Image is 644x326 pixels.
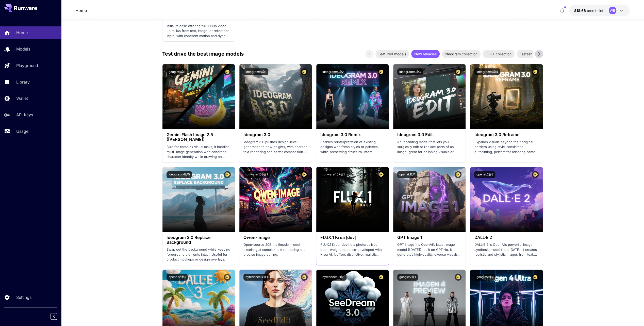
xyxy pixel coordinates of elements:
[397,171,417,178] button: openai:1@1
[474,235,538,240] h3: DALL·E 2
[474,132,538,137] h3: Ideogram 3.0 Reframe
[532,68,539,75] button: Certified Model – Vetted for best performance and includes a commercial license.
[320,235,385,240] h3: FLUX.1 Krea [dev]
[397,132,461,137] h3: Ideogram 3.0 Edit
[411,51,440,57] span: New releases
[569,5,630,16] button: $18.66346WB
[167,247,231,262] p: Swap out the background while keeping foreground elements intact. Useful for product mockups or d...
[320,68,346,75] button: ideogram:4@2
[397,242,461,257] p: GPT Image 1 is OpenAI’s latest image model ([DATE]), built on GPT‑4o. It generates high‑quality, ...
[51,313,57,320] button: Collapse sidebar
[470,167,542,232] img: alt
[75,7,87,13] nav: breadcrumb
[16,46,30,52] p: Models
[378,171,385,178] button: Certified Model – Vetted for best performance and includes a commercial license.
[301,171,308,178] button: Certified Model – Vetted for best performance and includes a commercial license.
[167,235,231,245] h3: Ideogram 3.0 Replace Background
[411,50,440,58] div: New releases
[320,242,385,257] p: FLUX.1 Krea [dev] is a photorealistic open-weight model co‑developed with Krea AI. It offers dist...
[16,29,28,36] p: Home
[517,51,548,57] span: Fastest models
[397,140,461,155] p: An inpainting model that lets you surgically edit or replace parts of an image, great for polishi...
[320,171,347,178] button: runware:107@1
[470,64,542,129] img: alt
[243,140,308,155] p: Ideogram 3.0 pushes design-level generation to new heights, with sharper text rendering and bette...
[54,312,61,321] div: Collapse sidebar
[320,140,385,155] p: Enables reinterpretation of existing designs with fresh styles or palettes, while preserving stru...
[16,79,30,85] p: Library
[75,7,87,13] a: Home
[243,242,308,257] p: Open‑source 20B multimodal model excelling at complex text rendering and precise image editing.
[243,132,308,137] h3: Ideogram 3.0
[474,171,495,178] button: openai:2@2
[483,50,515,58] div: FLUX collection
[442,51,481,57] span: Ideogram collection
[574,8,587,13] span: $18.66
[474,68,500,75] button: ideogram:4@4
[16,62,38,69] p: Playground
[224,171,231,178] button: Certified Model – Vetted for best performance and includes a commercial license.
[316,64,389,129] img: alt
[397,235,461,240] h3: GPT Image 1
[167,144,231,159] p: Built for complex visual tasks, it handles multi-image generation with coherent character identit...
[574,8,605,13] div: $18.66346
[455,171,461,178] button: Certified Model – Vetted for best performance and includes a commercial license.
[239,167,312,232] img: alt
[167,68,187,75] button: google:4@1
[393,167,466,232] img: alt
[320,132,385,137] h3: Ideogram 3.0 Remix
[239,64,312,129] img: alt
[16,112,33,118] p: API Keys
[243,235,308,240] h3: Qwen-Image
[224,274,231,281] button: Certified Model – Vetted for best performance and includes a commercial license.
[455,274,461,281] button: Certified Model – Vetted for best performance and includes a commercial license.
[442,50,481,58] div: Ideogram collection
[587,8,605,13] span: credits left
[474,242,538,257] p: DALL·E 2 is OpenAI’s powerful image synthesis model from [DATE]. It creates realistic and stylist...
[301,274,308,281] button: Certified Model – Vetted for best performance and includes a commercial license.
[532,274,539,281] button: Certified Model – Vetted for best performance and includes a commercial license.
[316,167,389,232] img: alt
[483,51,515,57] span: FLUX collection
[167,171,192,178] button: ideogram:4@5
[167,24,231,39] p: Initial release offering full 1080p video up to 16s from text, image, or reference input, with co...
[162,64,235,129] img: alt
[167,132,231,142] h3: Gemini Flash Image 2.5 ([PERSON_NAME])
[375,50,409,58] div: Featured models
[16,128,28,134] p: Usage
[397,274,418,281] button: google:2@1
[16,294,31,300] p: Settings
[243,274,270,281] button: bytedance:4@1
[378,68,385,75] button: Certified Model – Vetted for best performance and includes a commercial license.
[474,140,538,155] p: Expands visuals beyond their original borders using style-consistent outpainting, perfect for ada...
[320,274,346,281] button: bytedance:3@1
[224,68,231,75] button: Certified Model – Vetted for best performance and includes a commercial license.
[167,274,188,281] button: openai:2@3
[301,68,308,75] button: Certified Model – Vetted for best performance and includes a commercial license.
[517,50,548,58] div: Fastest models
[243,68,268,75] button: ideogram:4@1
[397,68,423,75] button: ideogram:4@3
[532,171,539,178] button: Certified Model – Vetted for best performance and includes a commercial license.
[243,171,270,178] button: runware:108@1
[378,274,385,281] button: Certified Model – Vetted for best performance and includes a commercial license.
[375,51,409,57] span: Featured models
[455,68,461,75] button: Certified Model – Vetted for best performance and includes a commercial license.
[162,50,244,58] p: Test drive the best image models
[609,7,616,14] div: WB
[162,167,235,232] img: alt
[474,274,495,281] button: google:2@2
[393,64,466,129] img: alt
[16,95,28,101] p: Wallet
